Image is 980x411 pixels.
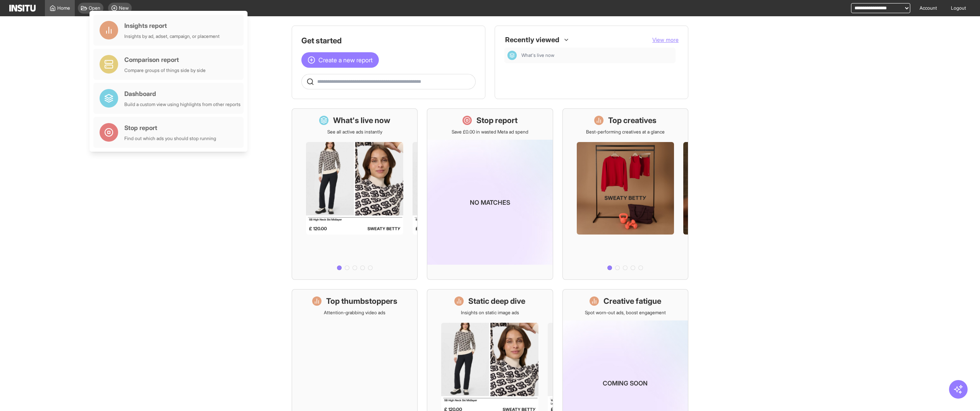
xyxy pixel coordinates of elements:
div: Dashboard [124,89,241,98]
h1: Get started [301,35,476,46]
p: See all active ads instantly [327,129,382,135]
button: View more [652,36,679,44]
h1: Top creatives [608,115,657,126]
div: Dashboard [507,51,517,60]
span: View more [652,36,679,43]
span: Home [57,5,70,11]
h1: Stop report [476,115,518,126]
img: Logo [9,5,36,12]
p: Best-performing creatives at a glance [586,129,665,135]
div: Comparison report [124,55,206,64]
h1: Top thumbstoppers [326,296,397,307]
span: Open [89,5,100,11]
p: Insights on static image ads [461,310,519,316]
div: Compare groups of things side by side [124,67,206,74]
div: Stop report [124,123,216,132]
span: What's live now [521,52,554,58]
h1: What's live now [333,115,390,126]
p: No matches [470,198,510,207]
div: Find out which ads you should stop running [124,135,216,142]
a: What's live nowSee all active ads instantly [292,108,418,280]
span: Create a new report [318,55,373,65]
a: Top creativesBest-performing creatives at a glance [562,108,688,280]
div: Build a custom view using highlights from other reports [124,101,241,108]
p: Save £0.00 in wasted Meta ad spend [452,129,528,135]
img: coming-soon-gradient_kfitwp.png [427,140,552,265]
span: What's live now [521,52,672,58]
div: Insights report [124,21,220,30]
a: Stop reportSave £0.00 in wasted Meta ad spendNo matches [427,108,553,280]
span: New [119,5,129,11]
p: Attention-grabbing video ads [324,310,385,316]
div: Insights by ad, adset, campaign, or placement [124,33,220,39]
h1: Static deep dive [468,296,525,307]
button: Create a new report [301,52,379,68]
